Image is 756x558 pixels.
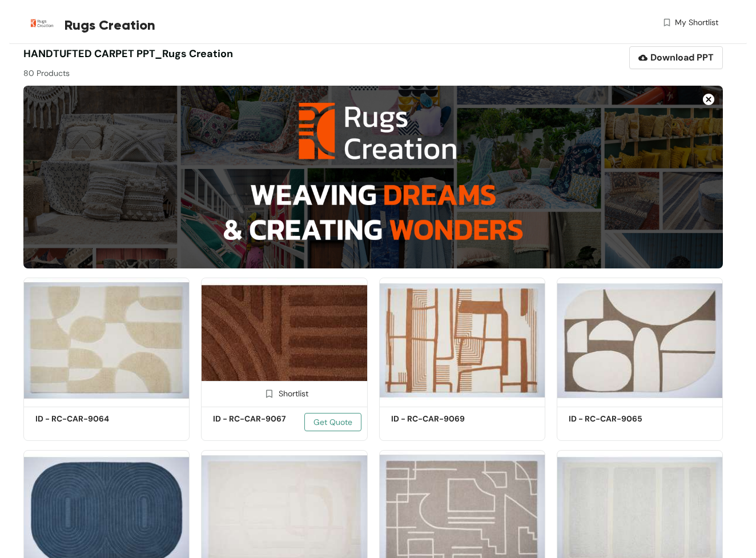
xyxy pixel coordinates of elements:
[650,50,714,65] span: Download PPT
[662,17,672,29] img: wishlist
[391,413,488,425] h5: ID - RC-CAR-9069
[629,46,723,69] button: Download PPT
[201,278,367,403] img: 2f87062c-8648-4d07-9f2e-a5bceee3f7af
[35,413,132,425] h5: ID - RC-CAR-9064
[675,17,718,29] span: My Shortlist
[264,388,275,399] img: Shortlist
[304,413,361,431] button: Get Quote
[23,47,233,61] span: HANDTUFTED CARPET PPT_Rugs Creation
[23,86,723,268] img: 72e5858d-4d05-4516-aca4-d7c42ac66410
[23,278,190,403] img: 72f55f65-1d59-4003-a711-9c8b4f52f986
[313,416,352,428] span: Get Quote
[379,278,545,403] img: f0d983c6-cad1-4a6f-9ce9-724b876935dc
[703,94,714,105] img: Close
[23,62,373,79] div: 80 Products
[557,278,723,403] img: 8bcd521c-c750-4241-ac27-5a4e845802e4
[213,413,310,425] h5: ID - RC-CAR-9067
[569,413,666,425] h5: ID - RC-CAR-9065
[23,5,61,42] img: Buyer Portal
[260,387,308,398] div: Shortlist
[65,15,155,35] span: Rugs Creation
